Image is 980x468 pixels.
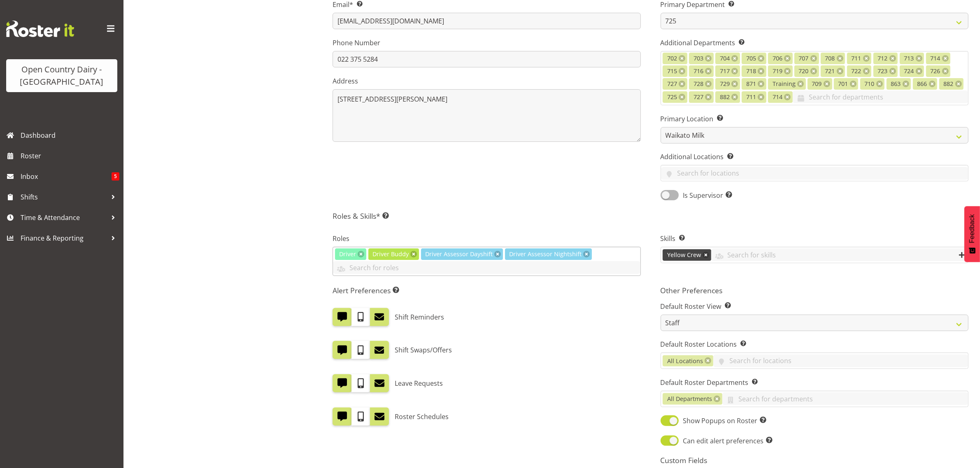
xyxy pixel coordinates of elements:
span: 708 [825,54,835,63]
span: 724 [904,67,914,76]
input: Search for locations [661,167,968,180]
span: Show Popups on Roster [679,416,766,426]
span: 720 [799,67,809,76]
span: Is Supervisor [679,190,732,200]
h5: Custom Fields [661,456,968,465]
span: Driver Assessor Nightshift [509,250,582,259]
span: 714 [773,93,782,102]
label: Address [333,76,640,86]
span: 727 [694,93,703,102]
h5: Alert Preferences [333,286,640,295]
label: Skills [661,234,968,243]
span: 717 [720,67,730,76]
label: Additional Departments [661,38,968,48]
span: 5 [112,172,119,181]
span: 722 [852,67,861,76]
span: Yellow Crew [667,250,701,259]
label: Roles [333,234,640,243]
div: Open Country Dairy - [GEOGRAPHIC_DATA] [14,63,109,88]
span: 710 [865,79,875,88]
label: Default Roster Locations [661,339,968,349]
input: Phone Number [333,51,640,67]
span: 709 [812,79,822,88]
h5: Other Preferences [661,286,968,295]
span: Finance & Reporting [21,232,107,244]
input: Search for skills [711,248,968,261]
span: 706 [773,54,782,63]
span: 701 [838,79,848,88]
span: Time & Attendance [21,211,107,224]
label: Default Roster View [661,301,968,311]
span: 725 [667,93,677,102]
span: Driver Buddy [372,250,409,259]
span: 703 [694,54,703,63]
label: Shift Reminders [395,308,444,326]
span: 707 [799,54,809,63]
span: 712 [878,54,888,63]
span: Dashboard [21,129,119,141]
span: 719 [773,67,782,76]
span: 726 [931,67,940,76]
span: 882 [720,93,730,102]
input: Search for locations [713,354,968,367]
input: Email Address [333,13,640,29]
label: Default Roster Departments [661,378,968,387]
span: 713 [904,54,914,63]
input: Search for departments [793,90,968,103]
label: Leave Requests [395,374,443,392]
label: Additional Locations [661,152,968,162]
span: Driver Assessor Dayshift [425,250,493,259]
span: 727 [667,79,677,88]
span: Feedback [968,214,976,243]
span: 711 [852,54,861,63]
label: Roster Schedules [395,408,449,426]
span: 882 [944,79,954,88]
label: Shift Swaps/Offers [395,341,452,359]
span: 871 [746,79,756,88]
img: Rosterit website logo [6,21,74,37]
span: 718 [746,67,756,76]
span: 729 [720,79,730,88]
span: 705 [746,54,756,63]
span: Shifts [21,191,107,203]
h5: Roles & Skills* [333,211,968,220]
span: All Departments [667,394,712,403]
input: Search for departments [722,392,968,405]
span: All Locations [667,357,703,366]
label: Phone Number [333,38,640,48]
span: 863 [891,79,901,88]
span: 723 [878,67,888,76]
span: 866 [917,79,927,88]
input: Search for roles [333,261,640,274]
label: Primary Location [661,114,968,124]
span: Inbox [21,170,112,183]
span: 715 [667,67,677,76]
span: 702 [667,54,677,63]
span: 711 [746,93,756,102]
button: Feedback - Show survey [964,206,980,262]
span: Training [773,79,796,88]
span: 728 [694,79,703,88]
span: Can edit alert preferences [679,436,773,446]
span: 704 [720,54,730,63]
span: 721 [825,67,835,76]
span: Roster [21,150,119,162]
span: 716 [694,67,703,76]
span: 714 [931,54,940,63]
span: Driver [339,250,356,259]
